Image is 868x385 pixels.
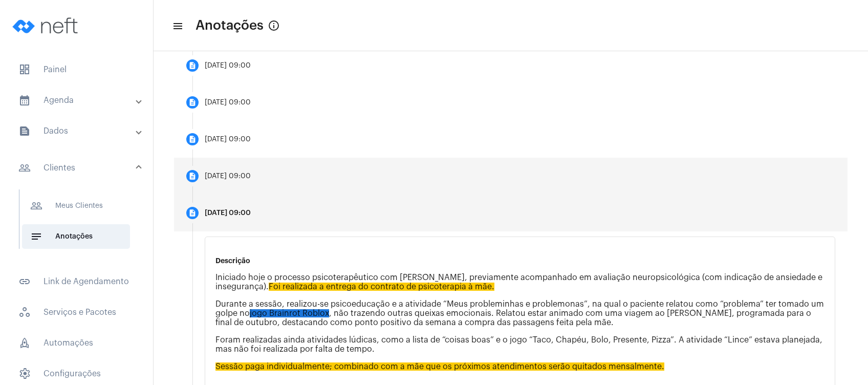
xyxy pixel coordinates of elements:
span: Automações [10,331,143,355]
mat-expansion-panel-header: sidenav iconDados [6,119,153,143]
span: Meus Clientes [22,194,130,218]
mat-icon: description [188,172,197,180]
mat-panel-title: Dados [18,125,137,137]
div: [DATE] 09:00 [205,209,251,217]
mat-panel-title: Agenda [18,94,137,106]
span: sidenav icon [18,337,31,349]
div: [DATE] 09:00 [205,173,251,180]
mat-expansion-panel-header: sidenav iconClientes [6,152,153,184]
p: Iniciado hoje o processo psicoterapêutico com [PERSON_NAME], previamente acompanhado em avaliação... [215,273,824,291]
span: Anotações [196,17,264,34]
span: Link de Agendamento [10,269,143,294]
mat-icon: sidenav icon [18,275,31,288]
span: sidenav icon [18,63,31,76]
span: Anotações [22,224,130,249]
img: logo-neft-novo-2.png [8,5,85,46]
mat-icon: description [188,98,197,106]
div: [DATE] 09:00 [205,99,251,106]
div: sidenav iconClientes [6,184,153,263]
span: Serviços e Pacotes [10,300,143,325]
mat-icon: info_outlined [268,19,280,32]
mat-icon: sidenav icon [18,94,31,106]
mat-icon: sidenav icon [30,200,42,212]
mat-icon: description [188,61,197,70]
mat-icon: description [188,135,197,143]
div: [DATE] 09:00 [205,136,251,143]
span: sidenav icon [18,306,31,318]
mat-icon: sidenav icon [18,125,31,137]
mat-icon: sidenav icon [172,20,182,32]
mat-expansion-panel-header: sidenav iconAgenda [6,88,153,113]
p: Descrição [215,257,824,265]
div: [DATE] 09:00 [205,62,251,70]
mat-icon: sidenav icon [30,230,42,243]
mat-icon: sidenav icon [18,162,31,174]
p: Foram realizadas ainda atividades lúdicas, como a lista de “coisas boas” e o jogo “Taco, Chapéu, ... [215,335,824,354]
mat-icon: description [188,209,197,217]
span: Painel [10,57,143,82]
span: Foi realizada a entrega do contrato de psicoterapia à mãe. [269,283,494,291]
span: jogo Brainrot Roblox [250,309,329,317]
mat-panel-title: Clientes [18,162,137,174]
span: Sessão paga individualmente; combinado com a mãe que os próximos atendimentos serão quitados mens... [215,362,664,371]
p: Durante a sessão, realizou-se psicoeducação e a atividade “Meus probleminhas e problemonas”, na q... [215,300,824,327]
span: sidenav icon [18,368,31,380]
